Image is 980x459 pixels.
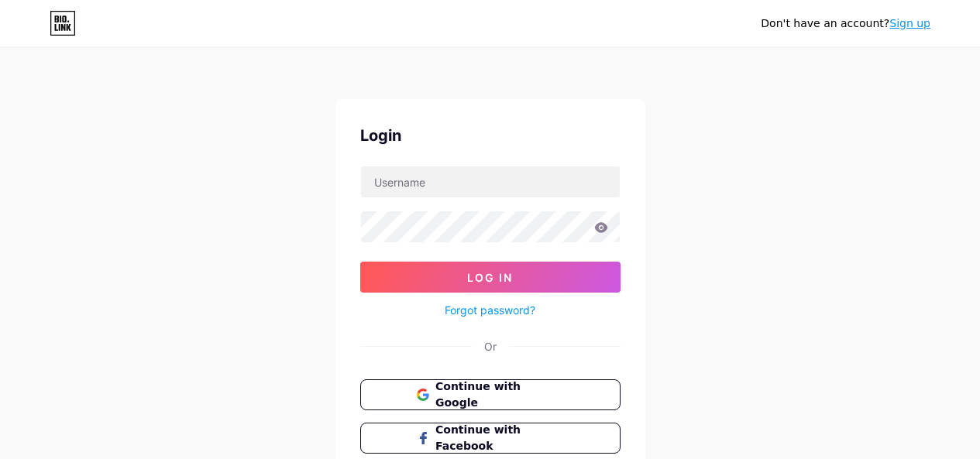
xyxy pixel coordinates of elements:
button: Continue with Facebook [360,423,621,454]
input: Username [361,166,620,197]
a: Sign up [889,17,930,29]
div: Don't have an account? [761,15,930,32]
span: Log In [467,271,513,284]
button: Log In [360,262,621,293]
span: Continue with Facebook [435,422,563,454]
a: Forgot password? [445,302,535,318]
span: Continue with Google [435,379,563,411]
div: Login [360,124,621,147]
div: Or [484,338,497,355]
button: Continue with Google [360,379,621,410]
